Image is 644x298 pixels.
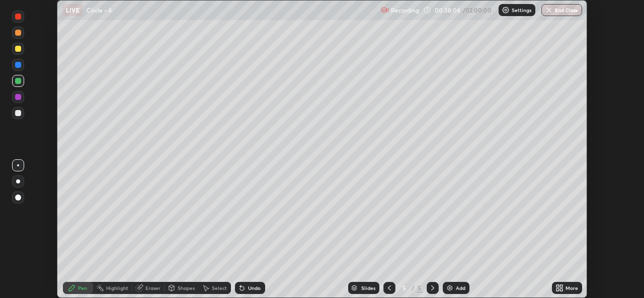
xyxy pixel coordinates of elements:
[248,285,261,290] div: Undo
[446,284,454,292] img: add-slide-button
[145,285,160,290] div: Eraser
[512,8,531,13] p: Settings
[391,7,419,14] p: Recording
[78,285,87,290] div: Pen
[545,6,553,14] img: end-class-cross
[417,283,423,292] div: 5
[66,6,79,14] p: LIVE
[178,285,195,290] div: Shapes
[502,6,510,14] img: class-settings-icons
[399,285,410,291] div: 5
[412,285,415,291] div: /
[541,4,582,16] button: End Class
[87,6,112,14] p: Circle - 4
[212,285,227,290] div: Select
[381,6,389,14] img: recording.375f2c34.svg
[566,285,578,290] div: More
[361,285,375,290] div: Slides
[456,285,465,290] div: Add
[106,285,128,290] div: Highlight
